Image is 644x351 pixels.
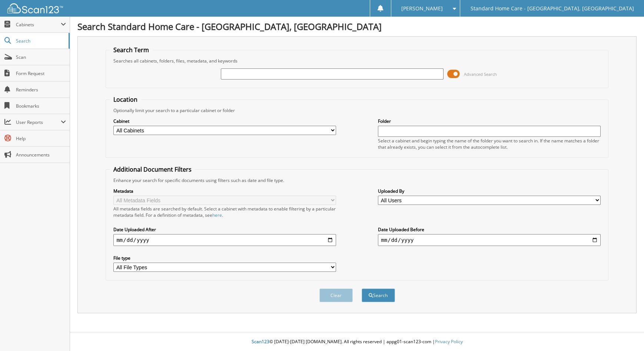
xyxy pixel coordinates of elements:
[16,119,61,125] span: User Reports
[319,288,353,302] button: Clear
[16,135,66,142] span: Help
[113,255,336,261] label: File type
[607,315,644,351] iframe: Chat Widget
[378,226,600,233] label: Date Uploaded Before
[113,188,336,194] label: Metadata
[16,21,61,28] span: Cabinets
[110,46,153,54] legend: Search Term
[378,138,600,150] div: Select a cabinet and begin typing the name of the folder you want to search in. If the name match...
[7,3,63,13] img: scan123-logo-white.svg
[113,226,336,233] label: Date Uploaded After
[471,6,634,11] span: Standard Home Care - [GEOGRAPHIC_DATA], [GEOGRAPHIC_DATA]
[401,6,443,11] span: [PERSON_NAME]
[16,54,66,60] span: Scan
[435,338,463,345] a: Privacy Policy
[113,234,336,246] input: start
[70,333,644,351] div: © [DATE]-[DATE] [DOMAIN_NAME]. All rights reserved | appg01-scan123-com |
[16,87,66,93] span: Reminders
[110,165,195,173] legend: Additional Document Filters
[16,70,66,77] span: Form Request
[16,152,66,158] span: Announcements
[16,38,65,44] span: Search
[113,118,336,124] label: Cabinet
[113,206,336,218] div: All metadata fields are searched by default. Select a cabinet with metadata to enable filtering b...
[110,95,141,104] legend: Location
[252,338,269,345] span: Scan123
[110,107,604,114] div: Optionally limit your search to a particular cabinet or folder
[378,234,600,246] input: end
[362,288,395,302] button: Search
[212,212,222,218] a: here
[464,71,497,77] span: Advanced Search
[77,20,637,33] h1: Search Standard Home Care - [GEOGRAPHIC_DATA], [GEOGRAPHIC_DATA]
[378,188,600,194] label: Uploaded By
[110,58,604,64] div: Searches all cabinets, folders, files, metadata, and keywords
[110,177,604,183] div: Enhance your search for specific documents using filters such as date and file type.
[16,103,66,109] span: Bookmarks
[378,118,600,124] label: Folder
